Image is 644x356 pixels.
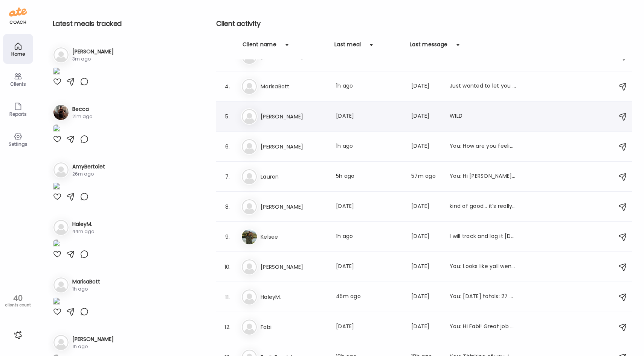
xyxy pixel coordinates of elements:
div: [DATE] [336,262,402,271]
div: Reports [5,112,32,117]
div: 12. [223,323,232,332]
div: WILD [450,112,516,121]
img: bg-avatar-default.svg [242,199,257,214]
div: 4. [223,82,232,91]
div: Just wanted to let you know the recipes so far for this week have been 10/10! [450,82,516,91]
div: 45m ago [336,292,402,301]
img: bg-avatar-default.svg [242,320,257,335]
div: 5. [223,112,232,121]
div: [DATE] [336,202,402,211]
img: ate [9,6,27,18]
div: [DATE] [411,292,441,301]
div: 40 [3,294,33,303]
h3: Fabi [261,323,327,332]
img: images%2FD1KCQUEvUCUCripQeQySqAbcA313%2FiQVuTahb9YACFVPRCA4R%2FvLgFPTDnmjJQMSETRGMI_1080 [53,67,60,77]
div: 1h ago [336,142,402,151]
div: coach [9,19,26,26]
h3: MarisaBott [261,82,327,91]
img: images%2FnqEos4dlPfU1WAEMgzCZDTUbVOs2%2FUYQV8QEBWnM7nNJTSkLU%2FW80wYdq6f5DEeANS4JPT_1080 [53,239,60,250]
div: [DATE] [336,112,402,121]
div: 5h ago [336,172,402,181]
h2: Client activity [216,18,632,29]
img: bg-avatar-default.svg [53,335,69,350]
img: images%2FKCuWq4wOuzL0LtVGeI3JZrgzfIt1%2FPlPGGn8YyNarFdw1yIzB%2FWbRoJLXssLfqLZM3cdcg_1080 [53,182,60,192]
div: 1h ago [336,82,402,91]
div: 3m ago [72,56,114,62]
img: images%2FvTftA8v5t4PJ4mYtYO3Iw6ljtGM2%2FL52yMuP5QDrw0k67srz3%2F6xPaoBf5dtoDRePIbIJk_1080 [53,124,60,135]
img: bg-avatar-default.svg [53,47,69,62]
div: 26m ago [72,171,105,177]
div: Last message [410,41,447,53]
h3: [PERSON_NAME] [261,202,327,211]
div: Client name [243,41,276,53]
img: bg-avatar-default.svg [242,139,257,154]
h2: Latest meals tracked [53,18,189,29]
div: 11. [223,292,232,301]
div: 10. [223,262,232,271]
img: bg-avatar-default.svg [242,79,257,94]
div: clients count [3,303,33,308]
h3: Kelsee [261,232,327,241]
img: bg-avatar-default.svg [242,169,257,184]
div: [DATE] [411,232,441,241]
img: bg-avatar-default.svg [53,162,69,177]
div: Clients [5,82,32,86]
h3: Lauren [261,172,327,181]
h3: AmyBertolet [72,163,105,171]
div: [DATE] [411,82,441,91]
div: Last meal [334,41,361,53]
img: avatars%2Fao27S4JzfGeT91DxyLlQHNwuQjE3 [242,229,257,244]
div: kind of good… it’s really hard for me to not eat random things that i’m trying to not or build tr... [450,202,516,211]
div: You: Hi Fabi! Great job starting to track, I look forward to chatting about your interventions th... [450,323,516,332]
div: [DATE] [411,323,441,332]
h3: Becca [72,105,92,113]
div: You: [DATE] totals: 27 g fiber (goal 25-30 YAY), 96 g protein (goal ~100 g YAY) [450,292,516,301]
div: 8. [223,202,232,211]
div: 57m ago [411,172,441,181]
h3: HaleyM. [72,220,94,228]
h3: [PERSON_NAME] [72,48,114,56]
div: You: Hi [PERSON_NAME]! I am glad you are all set up on the app. I can't wait to chat more [DATE] ... [450,172,516,181]
div: Home [5,52,32,56]
div: 7. [223,172,232,181]
h3: [PERSON_NAME] [261,142,327,151]
div: [DATE] [411,142,441,151]
div: [DATE] [411,202,441,211]
h3: HaleyM. [261,292,327,301]
div: 1h ago [72,286,100,292]
div: Settings [5,142,32,147]
h3: MarisaBott [72,278,100,286]
h3: [PERSON_NAME] [261,262,327,271]
img: avatars%2FvTftA8v5t4PJ4mYtYO3Iw6ljtGM2 [53,105,69,120]
div: You: How are you feeling about everything so far? [450,142,516,151]
img: bg-avatar-default.svg [53,277,69,292]
div: I will track and log it [DATE]! Thank you! [450,232,516,241]
h3: [PERSON_NAME] [261,112,327,121]
div: 6. [223,142,232,151]
div: [DATE] [336,323,402,332]
img: bg-avatar-default.svg [242,259,257,274]
div: [DATE] [411,262,441,271]
img: bg-avatar-default.svg [242,109,257,124]
div: 9. [223,232,232,241]
div: 1h ago [336,232,402,241]
div: 21m ago [72,113,92,120]
h3: [PERSON_NAME] [72,335,114,343]
div: 1h ago [72,343,114,350]
img: bg-avatar-default.svg [242,289,257,304]
div: You: Looks like yall went grocery shopping, love! [450,262,516,271]
img: images%2FGqR2wskUdERGQuJ8prwOlAHiY6t2%2F1JtppgqDGXDYYXLN38ot%2FDxF4ZkXSTdFDqyx3w27b_1080 [53,297,60,307]
img: bg-avatar-default.svg [53,220,69,235]
div: 44m ago [72,228,94,235]
div: [DATE] [411,112,441,121]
